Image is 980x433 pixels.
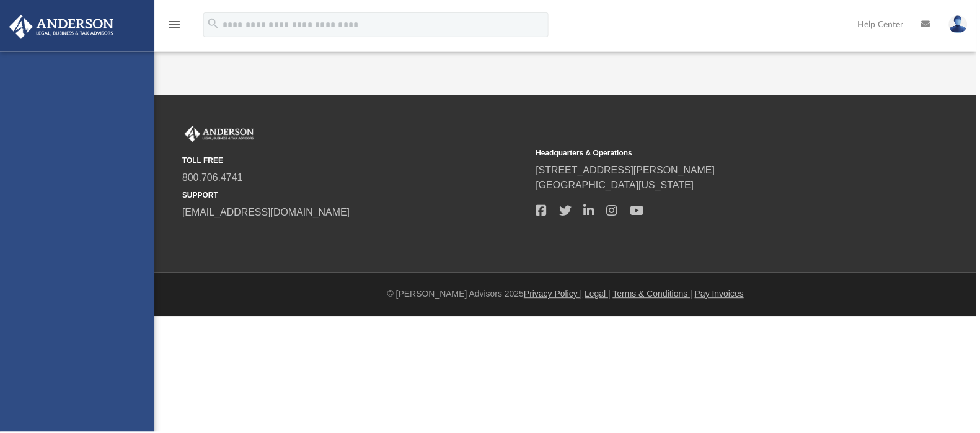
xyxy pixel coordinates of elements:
[537,148,883,159] small: Headquarters & Operations
[183,126,257,142] img: Anderson Advisors Platinum Portal
[183,208,351,218] a: [EMAIL_ADDRESS][DOMAIN_NAME]
[952,15,971,33] img: User Pic
[183,155,529,167] small: TOLL FREE
[167,17,182,32] i: menu
[697,290,746,300] a: Pay Invoices
[587,290,613,300] a: Legal |
[526,290,585,300] a: Privacy Policy |
[183,173,244,183] a: 800.706.4741
[183,190,529,201] small: SUPPORT
[537,165,717,176] a: [STREET_ADDRESS][PERSON_NAME]
[207,17,221,30] i: search
[615,290,695,300] a: Terms & Conditions |
[167,24,182,32] a: menu
[155,289,980,302] div: © [PERSON_NAME] Advisors 2025
[537,180,696,191] a: [GEOGRAPHIC_DATA][US_STATE]
[6,15,118,39] img: Anderson Advisors Platinum Portal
